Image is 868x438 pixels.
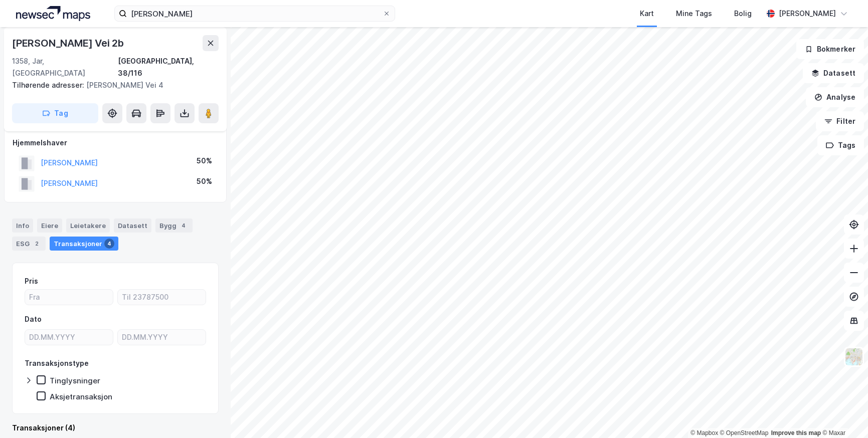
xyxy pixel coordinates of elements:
[25,357,89,369] div: Transaksjonstype
[734,8,752,20] div: Bolig
[803,63,864,83] button: Datasett
[771,429,821,436] a: Improve this map
[12,55,118,79] div: 1358, Jar, [GEOGRAPHIC_DATA]
[25,330,113,345] input: DD.MM.YYYY
[844,347,863,366] img: Z
[12,35,126,51] div: [PERSON_NAME] Vei 2b
[720,429,769,436] a: OpenStreetMap
[779,8,836,20] div: [PERSON_NAME]
[155,218,193,233] div: Bygg
[197,155,212,167] div: 50%
[12,422,219,434] div: Transaksjoner (4)
[104,239,114,249] div: 4
[640,8,654,20] div: Kart
[816,111,864,131] button: Filter
[114,218,151,233] div: Datasett
[12,237,46,251] div: ESG
[25,290,113,305] input: Fra
[690,429,718,436] a: Mapbox
[179,221,189,231] div: 4
[817,135,864,155] button: Tags
[32,239,42,249] div: 2
[127,6,383,21] input: Søk på adresse, matrikkel, gårdeiere, leietakere eller personer
[118,290,206,305] input: Til 23787500
[676,8,712,20] div: Mine Tags
[796,39,864,59] button: Bokmerker
[50,392,112,401] div: Aksjetransaksjon
[66,218,110,233] div: Leietakere
[13,137,218,149] div: Hjemmelshaver
[16,6,90,21] img: logo.a4113a55bc3d86da70a041830d287a7e.svg
[818,390,868,438] iframe: Chat Widget
[25,313,42,325] div: Dato
[118,55,219,79] div: [GEOGRAPHIC_DATA], 38/116
[118,330,206,345] input: DD.MM.YYYY
[50,237,118,251] div: Transaksjoner
[806,87,864,107] button: Analyse
[37,218,62,233] div: Eiere
[12,79,211,91] div: [PERSON_NAME] Vei 4
[25,275,38,287] div: Pris
[50,376,100,385] div: Tinglysninger
[12,218,33,233] div: Info
[12,81,86,89] span: Tilhørende adresser:
[12,103,98,123] button: Tag
[197,175,212,187] div: 50%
